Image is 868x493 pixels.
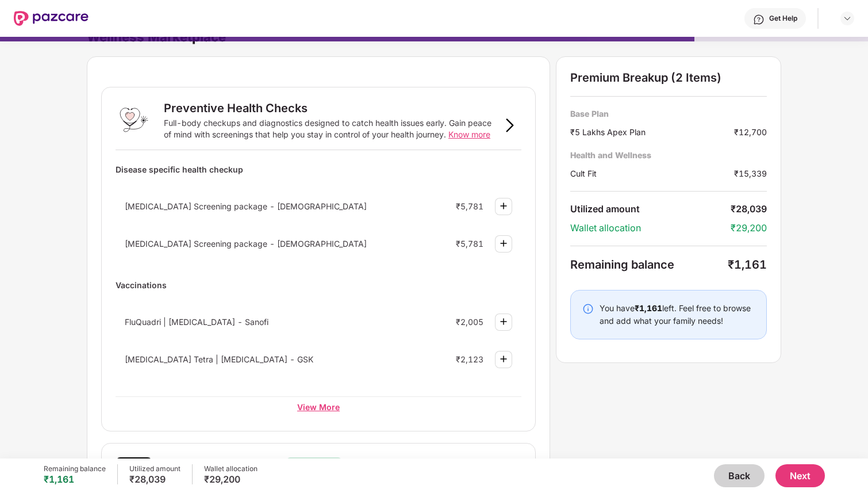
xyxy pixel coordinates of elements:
div: View More [116,396,521,417]
div: ₹29,200 [731,222,767,234]
div: Cult Fit [570,167,734,179]
div: Fitness Memberships [164,457,282,471]
div: ₹15,339 [734,167,767,179]
div: ₹5,781 [456,239,483,249]
img: Preventive Health Checks [116,101,152,138]
img: svg+xml;base64,PHN2ZyBpZD0iUGx1cy0zMngzMiIgeG1sbnM9Imh0dHA6Ly93d3cudzMub3JnLzIwMDAvc3ZnIiB3aWR0aD... [497,199,510,213]
button: Next [775,464,825,487]
div: ₹28,039 [731,203,767,215]
img: svg+xml;base64,PHN2ZyBpZD0iUGx1cy0zMngzMiIgeG1sbnM9Imh0dHA6Ly93d3cudzMub3JnLzIwMDAvc3ZnIiB3aWR0aD... [497,315,510,328]
img: svg+xml;base64,PHN2ZyB3aWR0aD0iOSIgaGVpZ2h0PSIxNiIgdmlld0JveD0iMCAwIDkgMTYiIGZpbGw9Im5vbmUiIHhtbG... [503,119,517,132]
img: svg+xml;base64,PHN2ZyBpZD0iUGx1cy0zMngzMiIgeG1sbnM9Imh0dHA6Ly93d3cudzMub3JnLzIwMDAvc3ZnIiB3aWR0aD... [497,352,510,366]
div: Utilized amount [570,203,731,215]
div: ₹5 Lakhs Apex Plan [570,126,734,138]
img: svg+xml;base64,PHN2ZyBpZD0iUGx1cy0zMngzMiIgeG1sbnM9Imh0dHA6Ly93d3cudzMub3JnLzIwMDAvc3ZnIiB3aWR0aD... [497,236,510,250]
div: Wallet allocation [570,222,731,234]
div: Health and Wellness [570,150,767,160]
b: ₹1,161 [635,303,662,313]
div: ₹2,123 [456,354,483,364]
div: Premium Breakup (2 Items) [570,71,767,85]
div: ₹29,200 [204,473,258,485]
span: Know more [448,129,490,139]
button: Back [714,464,765,487]
div: Utilized amount [129,464,180,473]
div: Vaccinations [116,275,521,295]
img: svg+xml;base64,PHN2ZyBpZD0iSW5mby0yMHgyMCIgeG1sbnM9Imh0dHA6Ly93d3cudzMub3JnLzIwMDAvc3ZnIiB3aWR0aD... [582,303,594,315]
div: ₹5,781 [456,201,483,211]
span: [MEDICAL_DATA] Screening package - [DEMOGRAPHIC_DATA] [125,201,367,211]
div: Get Help [769,14,797,23]
div: Remaining balance [570,258,728,272]
img: svg+xml;base64,PHN2ZyBpZD0iRHJvcGRvd24tMzJ4MzIiIHhtbG5zPSJodHRwOi8vd3d3LnczLm9yZy8yMDAwL3N2ZyIgd2... [843,14,852,23]
div: 1 item added [287,457,341,471]
div: ₹28,039 [129,473,180,485]
div: Disease specific health checkup [116,159,521,179]
span: [MEDICAL_DATA] Screening package - [DEMOGRAPHIC_DATA] [125,239,367,249]
img: svg+xml;base64,PHN2ZyBpZD0iSGVscC0zMngzMiIgeG1sbnM9Imh0dHA6Ly93d3cudzMub3JnLzIwMDAvc3ZnIiB3aWR0aD... [753,14,765,25]
div: ₹12,700 [734,126,767,138]
div: ₹2,005 [456,317,483,327]
div: You have left. Feel free to browse and add what your family needs! [600,302,755,327]
div: Base Plan [570,108,767,119]
span: FluQuadri | [MEDICAL_DATA] - Sanofi [125,317,268,327]
div: Preventive Health Checks [164,101,308,115]
span: [MEDICAL_DATA] Tetra | [MEDICAL_DATA] - GSK [125,354,313,364]
img: New Pazcare Logo [14,11,89,26]
div: Wallet allocation [204,464,258,473]
div: Remaining balance [44,464,106,473]
div: ₹1,161 [44,473,106,485]
div: ₹1,161 [728,258,767,272]
div: Full-body checkups and diagnostics designed to catch health issues early. Gain peace of mind with... [164,117,498,140]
